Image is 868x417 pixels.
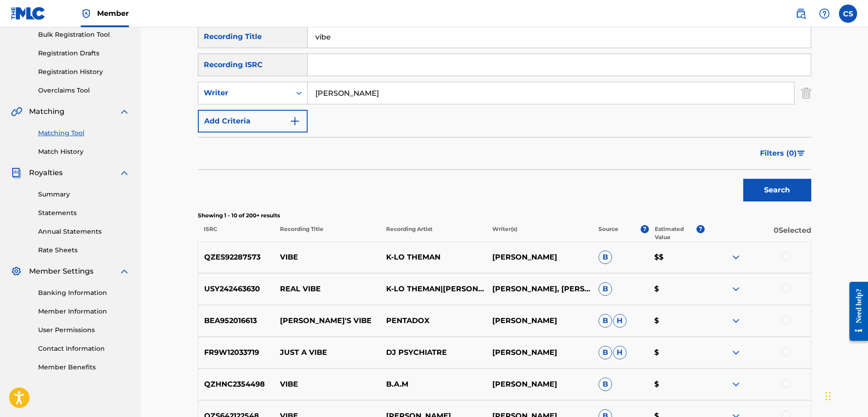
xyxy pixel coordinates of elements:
[38,208,130,218] a: Statements
[825,383,831,410] div: Drag
[274,225,380,241] p: Recording Title
[198,211,811,220] p: Showing 1 - 10 of 200+ results
[11,7,46,20] img: MLC Logo
[380,315,486,326] p: PENTADOX
[598,225,618,241] p: Source
[198,379,275,390] p: QZHNC2354498
[648,252,705,263] p: $$
[11,266,22,277] img: Member Settings
[598,378,612,391] span: B
[204,88,285,98] div: Writer
[795,8,806,19] img: search
[38,67,130,77] a: Registration History
[119,266,130,277] img: expand
[198,347,275,358] p: FR9W12033719
[486,347,593,358] p: [PERSON_NAME]
[815,5,834,23] div: Help
[289,116,300,127] img: 9d2ae6d4665cec9f34b9.svg
[598,250,612,264] span: B
[38,363,130,372] a: Member Benefits
[648,347,705,358] p: $
[819,8,830,19] img: help
[97,8,129,19] span: Member
[731,315,741,326] img: expand
[598,282,612,296] span: B
[731,379,741,390] img: expand
[119,167,130,178] img: expand
[486,252,593,263] p: [PERSON_NAME]
[648,315,705,326] p: $
[198,252,275,263] p: QZES92287573
[797,151,805,156] img: filter
[731,284,741,294] img: expand
[274,347,380,358] p: JUST A VIBE
[755,142,811,165] button: Filters (0)
[274,379,380,390] p: VIBE
[641,225,649,233] span: ?
[598,314,612,328] span: B
[731,347,741,358] img: expand
[598,346,612,359] span: B
[38,245,130,255] a: Rate Sheets
[38,190,130,199] a: Summary
[38,227,130,236] a: Annual Statements
[648,284,705,294] p: $
[198,225,274,241] p: ISRC
[731,252,741,263] img: expand
[38,344,130,353] a: Contact Information
[380,252,486,263] p: K-LO THEMAN
[486,315,593,326] p: [PERSON_NAME]
[38,147,130,157] a: Match History
[705,225,811,241] p: 0 Selected
[198,25,811,206] form: Search Form
[274,315,380,326] p: [PERSON_NAME]'S VIBE
[198,315,275,326] p: BEA952016613
[839,5,857,23] div: User Menu
[274,252,380,263] p: VIBE
[274,284,380,294] p: REAL VIBE
[380,379,486,390] p: B.A.M
[792,5,810,23] a: Public Search
[29,167,63,178] span: Royalties
[613,346,627,359] span: H
[486,284,593,294] p: [PERSON_NAME], [PERSON_NAME]
[11,167,22,178] img: Royalties
[648,379,705,390] p: $
[823,373,868,417] iframe: Chat Widget
[81,8,92,19] img: Top Rightsholder
[380,347,486,358] p: DJ PSYCHIATRE
[696,225,705,233] span: ?
[380,225,486,241] p: Recording Artist
[613,314,627,328] span: H
[198,110,308,132] button: Add Criteria
[119,106,130,117] img: expand
[198,284,275,294] p: USY242463630
[38,325,130,335] a: User Permissions
[38,307,130,316] a: Member Information
[801,82,811,104] img: Delete Criterion
[29,106,64,117] span: Matching
[29,266,93,277] span: Member Settings
[486,225,593,241] p: Writer(s)
[38,49,130,58] a: Registration Drafts
[38,30,130,39] a: Bulk Registration Tool
[486,379,593,390] p: [PERSON_NAME]
[38,288,130,298] a: Banking Information
[11,106,22,117] img: Matching
[38,128,130,138] a: Matching Tool
[760,148,797,159] span: Filters ( 0 )
[38,86,130,95] a: Overclaims Tool
[380,284,486,294] p: K-LO THEMAN|[PERSON_NAME]
[655,225,696,241] p: Estimated Value
[743,179,811,201] button: Search
[843,275,868,348] iframe: Resource Center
